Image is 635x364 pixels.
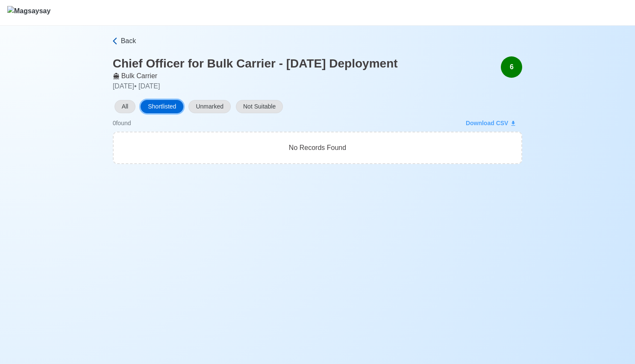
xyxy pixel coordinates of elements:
[113,81,398,91] p: [DATE] • [DATE]
[7,6,50,21] img: Magsaysay
[236,100,283,113] button: Not Suitable
[141,100,183,113] button: Shortlisted
[7,0,51,25] button: Magsaysay
[501,56,522,78] div: 6
[113,56,398,71] h3: Chief Officer for Bulk Carrier - [DATE] Deployment
[111,36,523,46] a: Back
[121,36,136,46] span: Back
[115,100,136,113] button: All
[113,71,398,81] p: Bulk Carrier
[188,100,231,113] button: Unmarked
[121,143,515,153] p: No Records Found
[113,119,131,128] div: 0 found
